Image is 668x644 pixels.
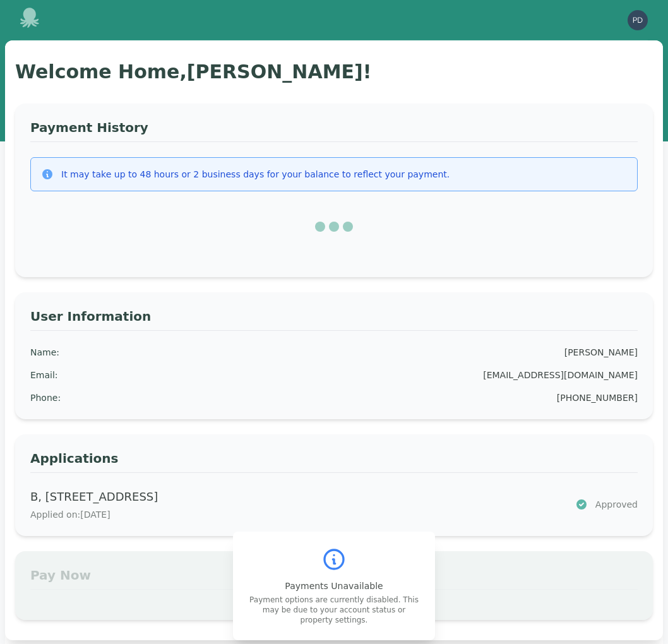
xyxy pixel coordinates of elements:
[595,498,638,511] span: Approved
[248,580,420,592] p: Payments Unavailable
[30,450,638,473] h3: Applications
[30,508,560,521] p: Applied on: [DATE]
[30,391,61,404] div: Phone :
[15,61,653,83] h1: Welcome Home, [PERSON_NAME] !
[30,119,638,142] h3: Payment History
[30,369,58,381] div: Email :
[30,346,59,359] div: Name :
[564,346,638,359] div: [PERSON_NAME]
[30,488,560,506] p: B, [STREET_ADDRESS]
[248,595,420,625] p: Payment options are currently disabled. This may be due to your account status or property settings.
[30,307,638,331] h3: User Information
[483,369,638,381] div: [EMAIL_ADDRESS][DOMAIN_NAME]
[61,168,450,181] div: It may take up to 48 hours or 2 business days for your balance to reflect your payment.
[557,391,638,404] div: [PHONE_NUMBER]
